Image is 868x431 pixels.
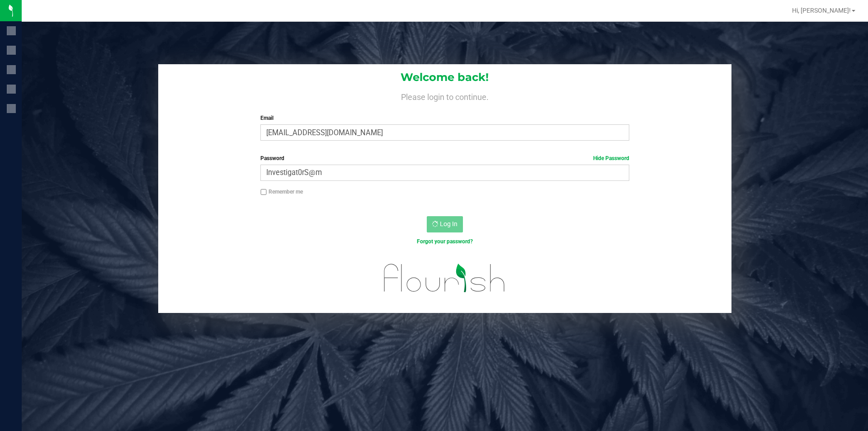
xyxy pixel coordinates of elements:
[260,114,629,122] label: Email
[260,188,303,196] label: Remember me
[440,220,458,227] span: Log In
[427,216,463,232] button: Log In
[260,155,284,161] span: Password
[417,238,473,245] a: Forgot your password?
[158,71,731,83] h1: Welcome back!
[792,7,851,14] span: Hi, [PERSON_NAME]!
[593,155,629,161] a: Hide Password
[158,90,731,101] h4: Please login to continue.
[260,189,267,195] input: Remember me
[373,255,516,301] img: flourish_logo.svg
